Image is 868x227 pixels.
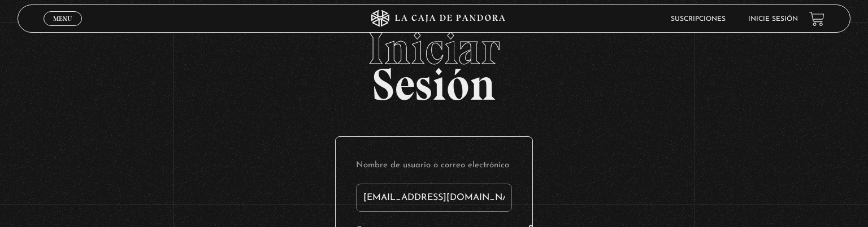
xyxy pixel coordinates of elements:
a: Suscripciones [671,16,726,23]
span: Cerrar [50,25,76,33]
a: Inicie sesión [748,16,798,23]
span: Iniciar [18,26,851,71]
h2: Sesión [18,26,851,98]
label: Nombre de usuario o correo electrónico [356,157,512,175]
a: View your shopping cart [809,11,824,26]
span: Menu [53,15,72,22]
